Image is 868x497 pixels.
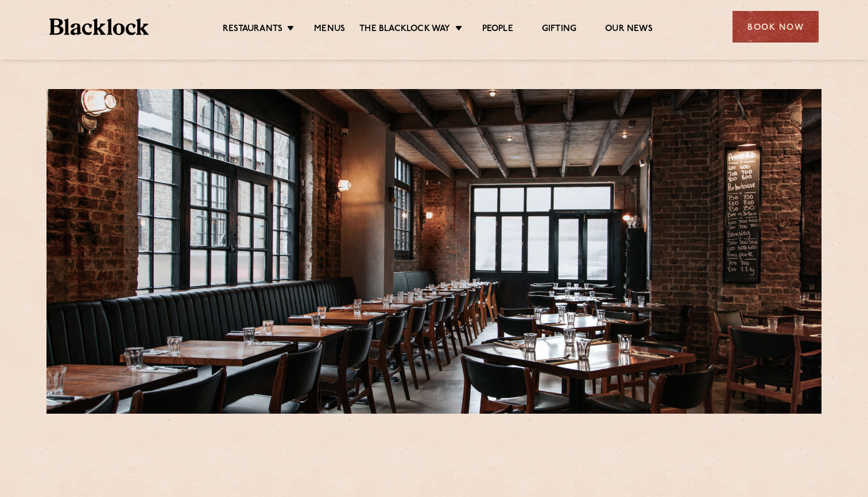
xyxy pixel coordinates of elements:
[542,24,576,36] a: Gifting
[482,24,513,36] a: People
[605,24,653,36] a: Our News
[49,18,149,35] img: BL_Textured_Logo-footer-cropped.svg
[314,24,345,36] a: Menus
[359,24,450,36] a: The Blacklock Way
[223,24,282,36] a: Restaurants
[733,11,819,43] div: Book Now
